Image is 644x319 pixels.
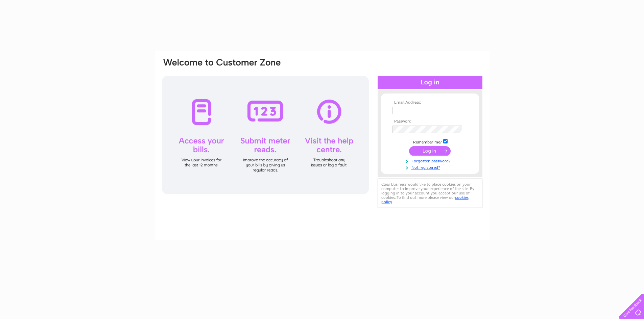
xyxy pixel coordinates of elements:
[378,179,482,208] div: Clear Business would like to place cookies on your computer to improve your experience of the sit...
[391,138,469,145] td: Remember me?
[391,100,469,105] th: Email Address:
[391,119,469,124] th: Password:
[409,146,451,156] input: Submit
[381,195,469,204] a: cookies policy
[392,157,469,164] a: Forgotten password?
[392,164,469,170] a: Not registered?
